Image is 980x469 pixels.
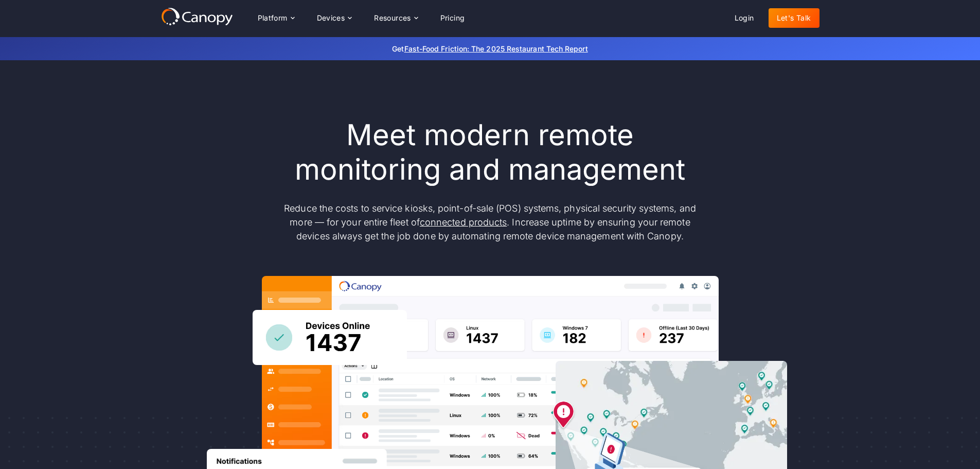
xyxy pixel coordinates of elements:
[250,8,302,28] div: Platform
[238,43,742,54] p: Get
[317,14,345,22] div: Devices
[309,8,360,28] div: Devices
[274,201,706,243] p: Reduce the costs to service kiosks, point-of-sale (POS) systems, physical security systems, and m...
[366,8,425,28] div: Resources
[253,310,407,365] img: Canopy sees how many devices are online
[258,14,288,22] div: Platform
[726,8,762,28] a: Login
[420,217,507,228] a: connected products
[769,8,819,28] a: Let's Talk
[432,8,473,28] a: Pricing
[404,44,588,53] a: Fast-Food Friction: The 2025 Restaurant Tech Report
[274,118,706,187] h1: Meet modern remote monitoring and management
[374,14,411,22] div: Resources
